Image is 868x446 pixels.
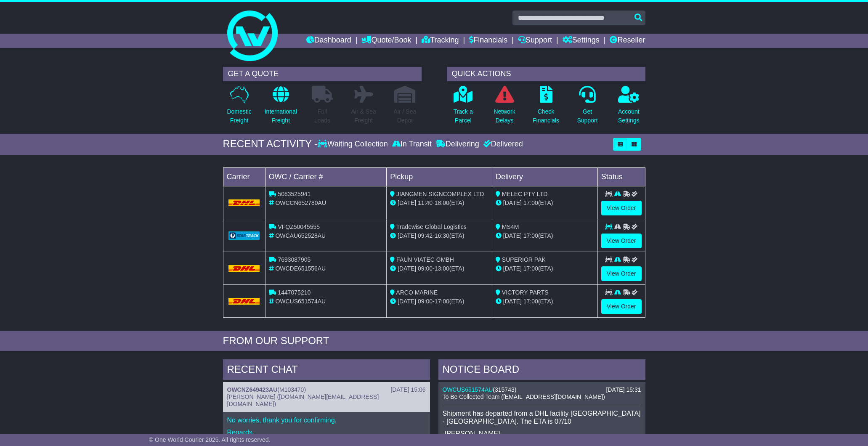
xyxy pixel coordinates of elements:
a: View Order [601,266,642,281]
span: MELEC PTY LTD [502,191,547,197]
span: 1447075210 [278,289,311,296]
td: Delivery [492,167,597,186]
span: OWCDE651556AU [275,265,326,272]
a: NetworkDelays [493,85,515,130]
span: [DATE] [398,298,416,305]
div: (ETA) [496,199,594,207]
span: 13:00 [435,265,449,272]
a: Quote/Book [361,34,411,48]
a: OWCUS651574AU [443,386,493,393]
p: Regards, [227,428,426,436]
td: Pickup [387,167,492,186]
a: AccountSettings [618,85,640,130]
p: Network Delays [494,107,515,125]
span: OWCCN652780AU [275,199,326,206]
div: [DATE] 15:31 [606,386,641,393]
div: In Transit [390,140,434,149]
div: ( ) [227,386,426,393]
a: DomesticFreight [226,85,252,130]
a: View Order [601,299,642,314]
div: [DATE] 15:06 [390,386,425,393]
span: 315743 [495,386,515,393]
span: VICTORY PARTS [502,289,549,296]
p: Track a Parcel [454,107,473,125]
div: FROM OUR SUPPORT [223,335,645,347]
div: RECENT ACTIVITY - [223,138,318,150]
span: FAUN VIATEC GMBH [396,256,454,263]
p: International Freight [265,107,297,125]
span: Tradewise Global Logistics [396,223,467,230]
a: Support [518,34,552,48]
a: CheckFinancials [532,85,560,130]
span: 7693087905 [278,256,311,263]
td: OWC / Carrier # [265,167,387,186]
span: ARCO MARINE [396,289,438,296]
p: Account Settings [618,107,640,125]
span: [DATE] [503,298,522,305]
img: DHL.png [228,265,260,272]
span: To Be Collected Team ([EMAIL_ADDRESS][DOMAIN_NAME]) [443,393,605,400]
div: Waiting Collection [318,140,390,149]
span: [DATE] [398,199,416,206]
span: JIANGMEN SIGNCOMPLEX LTD [396,191,484,197]
a: View Order [601,234,642,248]
div: (ETA) [496,297,594,306]
span: OWCAU652528AU [275,232,326,239]
a: Track aParcel [453,85,473,130]
a: GetSupport [576,85,598,130]
span: [DATE] [503,232,522,239]
span: 18:00 [435,199,449,206]
p: -[PERSON_NAME] [443,430,641,438]
div: Delivered [481,140,523,149]
span: 17:00 [523,298,538,305]
span: [PERSON_NAME] ([DOMAIN_NAME][EMAIL_ADDRESS][DOMAIN_NAME]) [227,393,379,407]
a: Dashboard [306,34,351,48]
div: RECENT CHAT [223,359,430,382]
span: © One World Courier 2025. All rights reserved. [149,436,271,443]
div: - (ETA) [390,231,488,240]
div: GET A QUOTE [223,67,422,81]
span: VFQZ50045555 [278,223,320,230]
a: InternationalFreight [264,85,297,130]
div: - (ETA) [390,297,488,306]
span: [DATE] [503,199,522,206]
span: OWCUS651574AU [275,298,326,305]
span: 5083525941 [278,191,311,197]
div: (ETA) [496,231,594,240]
span: 11:40 [418,199,433,206]
img: DHL.png [228,199,260,206]
div: - (ETA) [390,264,488,273]
span: 09:00 [418,298,433,305]
p: Get Support [577,107,597,125]
div: QUICK ACTIONS [447,67,645,81]
a: Tracking [422,34,459,48]
td: Carrier [223,167,265,186]
span: 17:00 [523,232,538,239]
span: 09:00 [418,265,433,272]
p: No worries, thank you for confirming. [227,416,426,424]
span: 09:42 [418,232,433,239]
span: 17:00 [523,199,538,206]
span: [DATE] [503,265,522,272]
p: Air / Sea Depot [394,107,417,125]
img: GetCarrierServiceLogo [228,231,260,240]
p: Shipment has departed from a DHL facility [GEOGRAPHIC_DATA] - [GEOGRAPHIC_DATA]. The ETA is 07/10 [443,409,641,425]
span: MS4M [502,223,519,230]
span: 17:00 [523,265,538,272]
p: Air & Sea Freight [351,107,376,125]
a: OWCNZ649423AU [227,386,278,393]
a: Settings [563,34,600,48]
td: Status [597,167,645,186]
div: (ETA) [496,264,594,273]
div: NOTICE BOARD [438,359,645,382]
span: 17:00 [435,298,449,305]
span: M103470 [279,386,304,393]
p: Full Loads [312,107,333,125]
span: 16:30 [435,232,449,239]
a: Reseller [610,34,645,48]
p: Check Financials [533,107,559,125]
span: [DATE] [398,265,416,272]
span: [DATE] [398,232,416,239]
div: Delivering [434,140,481,149]
div: ( ) [443,386,641,393]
